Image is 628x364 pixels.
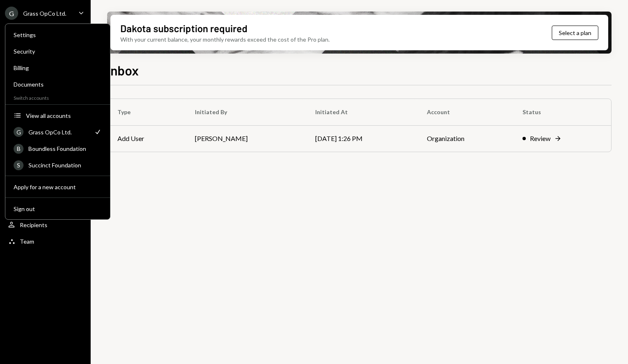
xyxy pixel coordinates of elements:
[530,134,551,143] div: Review
[5,7,18,20] div: G
[14,205,102,212] div: Sign out
[305,99,417,125] th: Initiated At
[513,99,611,125] th: Status
[185,125,306,152] td: [PERSON_NAME]
[9,77,107,92] a: Documents
[120,21,247,35] div: Dakota subscription required
[5,93,110,101] div: Switch accounts
[23,10,66,17] div: Grass OpCo Ltd.
[9,202,107,216] button: Sign out
[5,217,86,232] a: Recipients
[14,81,102,88] div: Documents
[417,125,512,152] td: Organization
[9,157,107,172] a: SSuccinct Foundation
[14,31,102,38] div: Settings
[552,26,598,40] button: Select a plan
[305,125,417,152] td: [DATE] 1:26 PM
[9,141,107,156] a: BBoundless Foundation
[9,60,107,75] a: Billing
[20,221,47,228] div: Recipients
[14,48,102,55] div: Security
[28,129,89,136] div: Grass OpCo Ltd.
[9,180,107,195] button: Apply for a new account
[107,62,139,78] h1: Inbox
[185,99,306,125] th: Initiated By
[14,127,23,137] div: G
[26,112,102,119] div: View all accounts
[20,238,34,245] div: Team
[417,99,512,125] th: Account
[14,183,102,190] div: Apply for a new account
[14,144,23,154] div: B
[108,125,185,152] td: Add User
[28,162,102,169] div: Succinct Foundation
[14,64,102,71] div: Billing
[9,44,107,59] a: Security
[9,108,107,123] button: View all accounts
[9,27,107,42] a: Settings
[120,35,330,44] div: With your current balance, your monthly rewards exceed the cost of the Pro plan.
[108,99,185,125] th: Type
[14,160,23,170] div: S
[5,234,86,249] a: Team
[28,145,102,152] div: Boundless Foundation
